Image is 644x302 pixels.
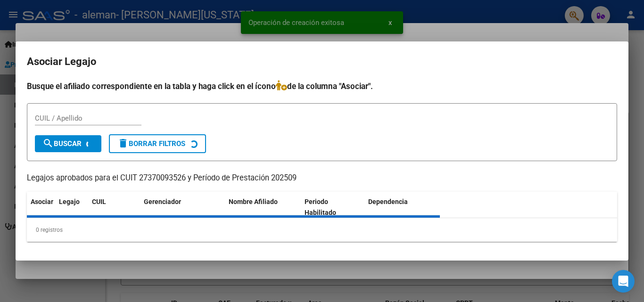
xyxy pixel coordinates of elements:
[27,172,617,184] p: Legajos aprobados para el CUIT 27370093526 y Período de Prestación 202509
[55,192,88,223] datatable-header-cell: Legajo
[301,192,364,223] datatable-header-cell: Periodo Habilitado
[109,134,206,153] button: Borrar Filtros
[35,135,101,152] button: Buscar
[229,198,278,205] span: Nombre Afiliado
[612,270,635,293] div: Open Intercom Messenger
[305,198,336,216] span: Periodo Habilitado
[27,53,617,71] h2: Asociar Legajo
[42,138,54,149] mat-icon: search
[117,138,129,149] mat-icon: delete
[27,218,617,242] div: 0 registros
[88,192,140,223] datatable-header-cell: CUIL
[117,139,185,148] span: Borrar Filtros
[144,198,181,205] span: Gerenciador
[92,198,106,205] span: CUIL
[364,192,440,223] datatable-header-cell: Dependencia
[31,198,53,205] span: Asociar
[140,192,225,223] datatable-header-cell: Gerenciador
[368,198,408,205] span: Dependencia
[59,198,80,205] span: Legajo
[225,192,301,223] datatable-header-cell: Nombre Afiliado
[27,192,55,223] datatable-header-cell: Asociar
[42,139,82,148] span: Buscar
[27,80,617,92] h4: Busque el afiliado correspondiente en la tabla y haga click en el ícono de la columna "Asociar".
